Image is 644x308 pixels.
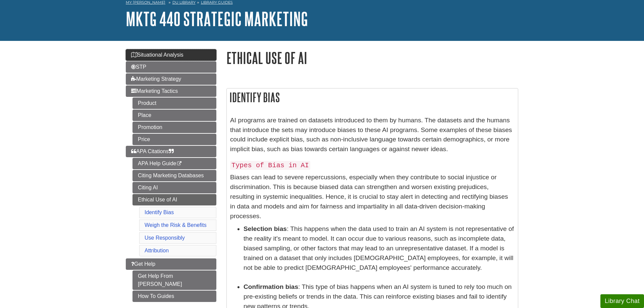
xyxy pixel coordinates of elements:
a: APA Help Guide [132,158,216,169]
a: Situational Analysis [126,49,216,61]
a: Marketing Strategy [126,73,216,85]
a: MKTG 440 Strategic Marketing [126,8,308,29]
a: How To Guides [132,291,216,302]
a: Weigh the Risk & Benefits [145,222,207,228]
a: Ethical Use of AI [132,194,216,205]
a: Identify Bias [145,209,174,215]
a: Get Help [126,258,216,270]
span: Marketing Strategy [131,76,181,82]
span: STP [131,64,146,70]
a: STP [126,61,216,73]
a: Marketing Tactics [126,85,216,97]
p: AI programs are trained on datasets introduced to them by humans. The datasets and the humans tha... [230,116,515,154]
a: Use Responsibly [145,235,185,241]
span: Get Help [131,261,155,267]
h1: Ethical Use of AI [226,49,518,66]
a: Place [132,110,216,121]
span: Marketing Tactics [131,88,178,94]
p: Biases can lead to severe repercussions, especially when they contribute to social injustice or d... [230,173,515,221]
a: APA Citations [126,146,216,157]
a: Get Help From [PERSON_NAME] [132,270,216,290]
code: Types of Bias in AI [230,161,310,170]
h2: Identify Bias [227,88,518,106]
a: Attribution [145,248,169,253]
strong: Selection bias [244,225,287,232]
div: Guide Page Menu [126,49,216,302]
a: Product [132,98,216,109]
a: Citing AI [132,182,216,193]
span: Situational Analysis [131,52,183,58]
li: : This happens when the data used to train an AI system is not representative of the reality it's... [244,224,515,282]
i: This link opens in a new window [176,162,182,166]
span: APA Citations [131,148,174,154]
a: Promotion [132,122,216,133]
a: Citing Marketing Databases [132,170,216,181]
strong: Confirmation bias [244,283,298,290]
a: Price [132,134,216,145]
button: Library Chat [600,294,644,308]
